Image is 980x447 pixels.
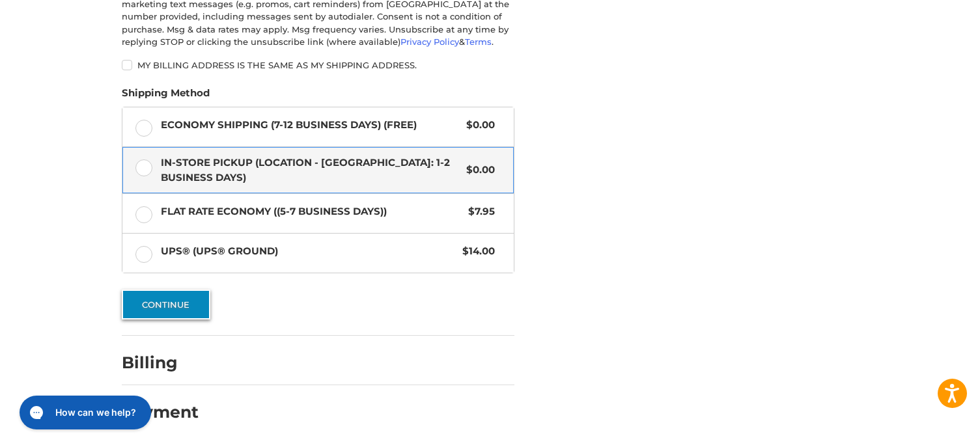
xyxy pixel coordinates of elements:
[161,244,456,259] span: UPS® (UPS® Ground)
[161,204,462,219] span: Flat Rate Economy ((5-7 Business Days))
[873,412,980,447] iframe: Google Customer Reviews
[400,36,459,47] a: Privacy Policy
[13,391,155,434] iframe: Gorgias live chat messenger
[161,156,460,185] span: In-Store Pickup (Location - [GEOGRAPHIC_DATA]: 1-2 BUSINESS DAYS)
[460,118,495,133] span: $0.00
[460,163,495,178] span: $0.00
[161,118,460,133] span: Economy Shipping (7-12 Business Days) (Free)
[122,402,199,422] h2: Payment
[122,353,198,373] h2: Billing
[122,60,514,70] label: My billing address is the same as my shipping address.
[122,290,210,319] button: Continue
[462,204,495,219] span: $7.95
[456,244,495,259] span: $14.00
[465,36,492,47] a: Terms
[122,86,210,107] legend: Shipping Method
